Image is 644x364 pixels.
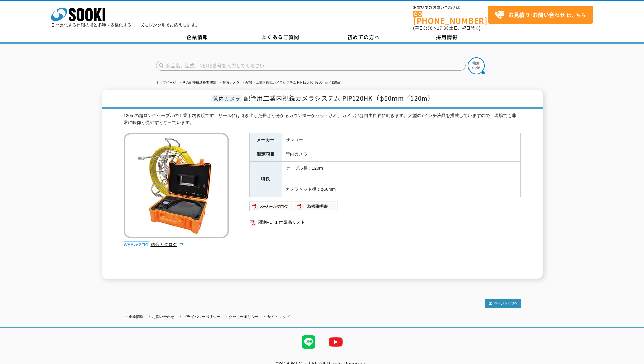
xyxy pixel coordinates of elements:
[51,23,200,27] p: 日々進化する計測技術と多種・多様化するニーズにレンタルでお応えします。
[488,6,593,24] a: お見積り･お問い合わせはこちら
[508,11,565,19] strong: お見積り･お問い合わせ
[423,25,433,31] span: 8:50
[249,162,282,197] th: 特長
[152,315,174,319] a: お問い合わせ
[295,328,322,356] img: LINE
[347,33,380,41] span: 初めての方へ
[124,112,521,126] div: 120mの超ロングケーブルの工業用内視鏡です。リールには引き出した長さが分かるカウンターがセットされ、カメラ部は自由自在に動きます。大型の7インチ液晶を搭載していますので、現場でも非常に映像が見...
[183,315,220,319] a: プライバシーポリシー
[182,81,216,84] a: その他非破壊検査機器
[468,57,485,74] img: btn_search.png
[282,147,520,162] td: 管内カメラ
[156,81,176,84] a: トップページ
[249,218,521,227] a: 関連PDF1 付属品リスト
[249,201,294,212] img: メーカーカタログ
[211,95,242,102] span: 管内カメラ
[124,241,149,248] img: webカタログ
[239,32,322,42] a: よくあるご質問
[413,11,488,24] a: [PHONE_NUMBER]
[129,315,144,319] a: 企業情報
[124,133,229,238] img: 配管用工業内視鏡カメラシステム PIP120HK（φ50mm／120m）
[495,10,586,20] span: はこちら
[294,201,338,212] img: 取扱説明書
[244,94,434,103] span: 配管用工業内視鏡カメラシステム PIP120HK（φ50mm／120m）
[156,32,239,42] a: 企業情報
[249,147,282,162] th: 測定項目
[222,81,239,84] a: 管内カメラ
[294,205,338,210] a: 取扱説明書
[249,205,294,210] a: メーカーカタログ
[282,162,520,197] td: ケーブル長：120m カメラヘッド径：φ50mm
[405,32,489,42] a: 採用情報
[413,6,488,10] span: お電話でのお問い合わせは
[437,25,449,31] span: 17:30
[267,315,290,319] a: サイトマップ
[322,32,405,42] a: 初めての方へ
[156,61,466,71] input: 商品名、型式、NETIS番号を入力してください
[485,299,521,308] img: トップページへ
[240,79,344,86] li: 配管用工業内視鏡カメラシステム PIP120HK（φ50mm／120m）
[229,315,259,319] a: クッキーポリシー
[151,242,184,247] a: 総合カタログ
[249,133,282,147] th: メーカー
[413,25,480,31] span: (平日 ～ 土日、祝日除く)
[282,133,520,147] td: サンコー
[322,328,349,356] img: YouTube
